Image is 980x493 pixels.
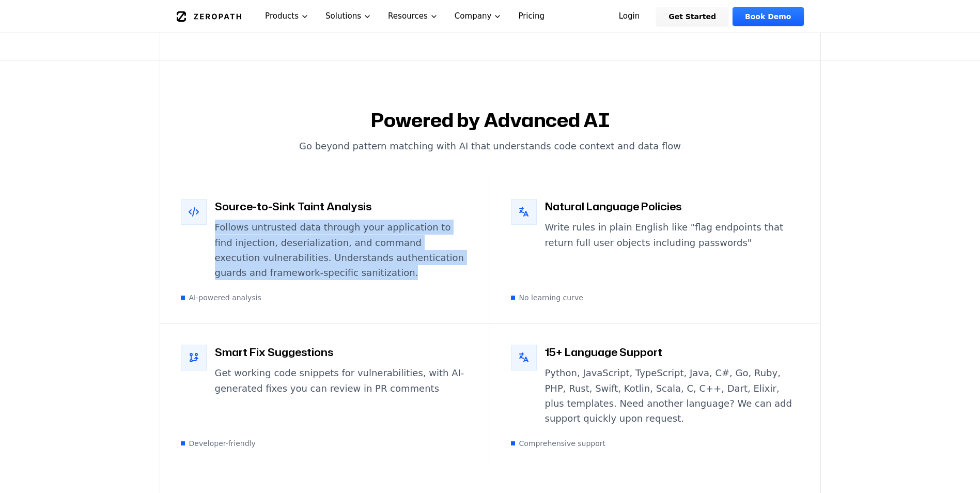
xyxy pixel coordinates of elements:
p: Go beyond pattern matching with AI that understands code context and data flow [292,139,689,153]
p: Write rules in plain English like "flag endpoints that return full user objects including passwords" [545,220,800,250]
span: Developer-friendly [189,438,256,449]
p: Get working code snippets for vulnerabilities, with AI-generated fixes you can review in PR comments [215,365,469,396]
p: Follows untrusted data through your application to find injection, deserialization, and command e... [215,220,469,280]
p: Python, JavaScript, TypeScript, Java, C#, Go, Ruby, PHP, Rust, Swift, Kotlin, Scala, C, C++, Dart... [545,365,800,426]
a: Login [606,7,652,26]
h3: Source-to-Sink Taint Analysis [215,199,469,213]
span: No learning curve [519,292,583,303]
h3: 15+ Language Support [545,345,800,359]
span: Comprehensive support [519,438,606,449]
a: Get Started [656,7,728,26]
h3: Natural Language Policies [545,199,800,213]
h3: Smart Fix Suggestions [215,345,469,359]
a: Book Demo [733,7,803,26]
span: AI-powered analysis [189,292,261,303]
h2: Powered by Advanced AI [173,110,808,131]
